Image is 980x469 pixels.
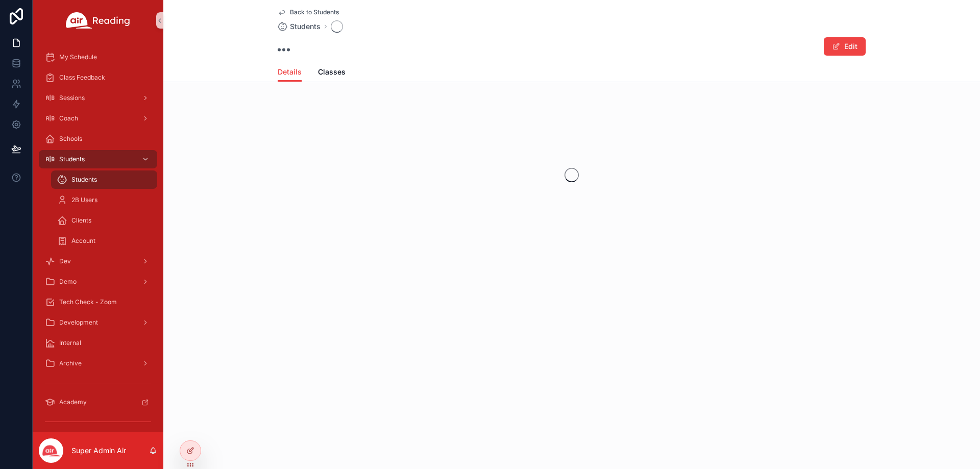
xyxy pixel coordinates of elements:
[33,41,163,432] div: scrollable content
[71,216,91,225] span: Clients
[39,150,157,168] a: Students
[66,12,130,29] img: App logo
[59,318,98,327] span: Development
[318,67,346,77] span: Classes
[51,211,157,230] a: Clients
[278,8,339,16] a: Back to Students
[59,359,82,367] span: Archive
[278,21,321,32] a: Students
[290,8,339,16] span: Back to Students
[59,53,97,61] span: My Schedule
[71,196,97,204] span: 2B Users
[318,63,346,83] a: Classes
[39,273,157,291] a: Demo
[278,67,302,77] span: Details
[39,252,157,270] a: Dev
[59,94,85,102] span: Sessions
[39,334,157,352] a: Internal
[39,313,157,332] a: Development
[71,176,97,184] span: Students
[39,354,157,373] a: Archive
[39,293,157,311] a: Tech Check - Zoom
[39,130,157,148] a: Schools
[59,155,85,163] span: Students
[39,68,157,87] a: Class Feedback
[51,191,157,209] a: 2B Users
[290,21,321,32] span: Students
[39,109,157,128] a: Coach
[824,37,866,56] button: Edit
[278,63,302,82] a: Details
[59,339,81,347] span: Internal
[59,73,105,82] span: Class Feedback
[71,446,126,456] p: Super Admin Air
[59,135,82,143] span: Schools
[59,257,71,265] span: Dev
[59,298,117,306] span: Tech Check - Zoom
[59,278,77,286] span: Demo
[59,114,78,122] span: Coach
[39,393,157,411] a: Academy
[51,170,157,189] a: Students
[39,89,157,107] a: Sessions
[51,232,157,250] a: Account
[71,237,95,245] span: Account
[39,48,157,66] a: My Schedule
[59,398,87,406] span: Academy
